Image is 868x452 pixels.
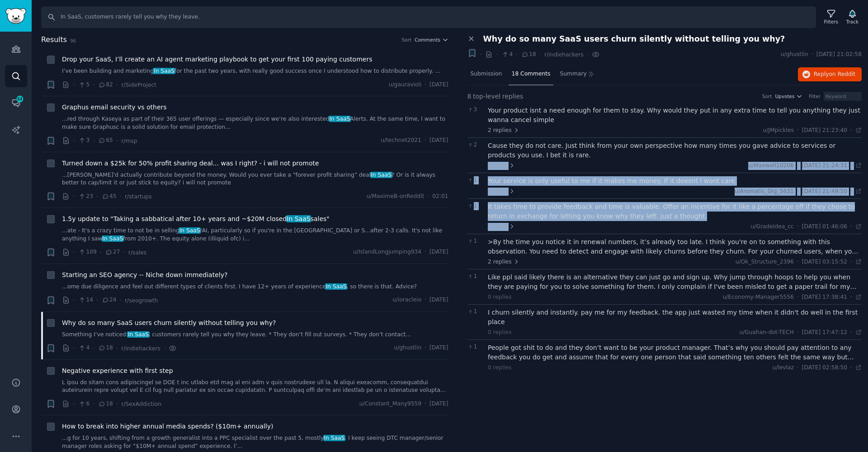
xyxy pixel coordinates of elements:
span: · [425,296,426,304]
span: · [116,136,118,146]
a: Replyon Reddit [798,67,862,82]
span: [DATE] [429,81,448,89]
a: 44 [5,92,27,114]
span: [DATE] [429,344,448,352]
span: u/Constant_Many9559 [359,400,421,408]
div: >By the time you notice it in renewal numbers, it’s already too late. I think you're on to someth... [488,237,862,256]
span: r/SideProject [121,82,156,88]
span: Drop your SaaS, I’ll create an AI agent marketing playbook to get your first 100 paying customers [62,55,372,64]
span: 18 [98,344,113,352]
span: r/sales [128,250,146,256]
span: · [797,364,799,372]
span: · [850,293,852,301]
span: [DATE] 03:15:52 [802,258,847,266]
span: · [797,223,799,231]
button: Upvotes [775,93,802,99]
span: · [93,136,94,146]
span: 2 replies [488,258,519,266]
a: Turned down a $25k for 50% profit sharing deal... was I right? - i will not promote [62,159,319,168]
a: I’ve been building and marketingIn SaaSfor the past two years, with really good success once I un... [62,67,448,75]
span: r/indiehackers [121,345,160,352]
span: r/startups [125,193,152,200]
span: 109 [78,248,97,256]
span: [DATE] 21:49:50 [802,188,847,196]
span: · [425,400,426,408]
span: 24 [102,296,117,304]
span: 02:01 [432,193,448,201]
span: 5 [78,81,90,89]
span: · [93,344,94,353]
span: · [73,399,75,409]
span: In SaaS [179,227,201,234]
span: [DATE] [429,137,448,145]
span: 3 [78,137,90,145]
span: u/IslandLongjumping934 [353,248,421,256]
span: u/Aromatic_Dig_5631 [735,188,794,194]
span: 6 [78,400,90,408]
div: Track [846,19,859,25]
span: [DATE] 21:02:58 [816,51,862,59]
span: u/Economy-Manager5556 [722,294,793,300]
a: ...g for 10 years, shifting from a growth generalist into a PPC specialist over the past 5, mostl... [62,434,448,450]
span: · [123,248,125,257]
button: Comments [415,37,448,43]
span: Upvotes [775,93,794,99]
span: · [73,248,75,257]
span: · [427,193,429,201]
span: 2 replies [488,127,519,135]
span: · [850,364,852,372]
span: [DATE] 17:47:12 [802,329,847,337]
div: People got shit to do and they don’t want to be your product manager. That’s why you should pay a... [488,343,862,362]
span: 96 [70,38,76,43]
span: How to break into higher annual media spends? ($10m+ annually) [62,422,273,431]
span: In SaaS [286,215,311,222]
a: Graphus email security vs others [62,103,167,112]
a: L ipsu do sitam cons adipiscingel se DOE t inc utlabo etd mag al eni adm v quis nostrudexe ull la... [62,379,448,395]
span: · [425,81,426,89]
span: 4 [78,344,90,352]
span: · [93,80,94,89]
span: r/SexAddiction [121,401,161,407]
span: u/ioracleio [392,296,421,304]
div: Filter [809,93,821,99]
span: · [496,50,498,59]
span: u/Ok_Structure_2396 [736,259,794,265]
div: Your product isnt a need enough for them to stay. Why would they put in any extra time to tell yo... [488,106,862,125]
div: I churn silently and instantly. pay me for my feedback. the app just wasted my time when it didn'... [488,308,862,327]
span: · [164,344,165,353]
span: 23 [78,193,93,201]
span: u/gauravioli [389,81,421,89]
span: 27 [105,248,120,256]
span: replies [502,92,524,101]
span: 1 [467,176,483,184]
span: u/levlaz [772,364,793,371]
span: 65 [98,137,113,145]
span: · [797,258,799,266]
span: 1 reply [488,188,515,196]
div: Cause they do not care. Just think from your own perspective how many times you gave advice to se... [488,141,862,160]
a: ...ome due diligence and feel out different types of clients first. I have 12+ years of experienc... [62,283,448,291]
span: 1 [467,343,483,351]
span: In SaaS [325,283,347,290]
a: Negative experience with first step [62,366,173,376]
span: · [850,162,852,170]
span: u/ghustlin [781,51,808,59]
span: · [93,399,94,409]
span: · [73,80,75,89]
span: · [850,329,852,337]
a: Starting an SEO agency -- Niche down immediately? [62,270,227,280]
a: ...ate - It's a crazy time to not be in sellingIn SaaS/AI, particularly so if you're in the [GEOG... [62,227,448,243]
img: GummySearch logo [5,8,26,24]
span: · [73,192,75,201]
span: 1 [467,202,483,210]
div: Filters [824,19,838,25]
span: · [850,258,852,266]
a: ...red through Kaseya as part of their 365 user offerings — especially since we’re also intereste... [62,115,448,131]
input: Keyword [824,92,862,101]
span: [DATE] [429,296,448,304]
span: Summary [560,70,586,78]
span: In SaaS [329,116,351,122]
